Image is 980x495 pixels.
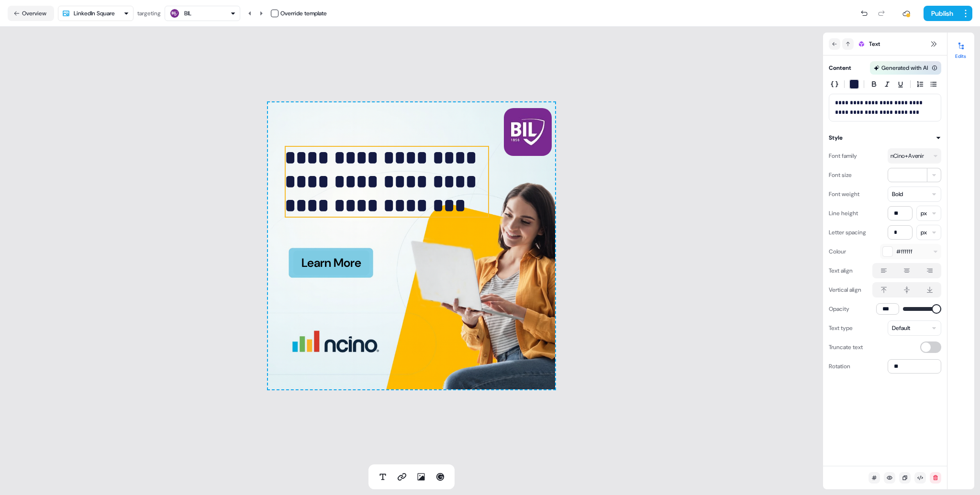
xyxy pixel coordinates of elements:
button: #ffffff [880,244,941,259]
div: Generated with AI [881,63,928,73]
div: Text align [829,263,853,278]
div: Colour [829,244,846,259]
div: px [921,209,927,218]
button: Edits [947,38,974,59]
div: Letter spacing [829,225,866,240]
button: Style [829,133,941,143]
div: LinkedIn Square [74,9,115,18]
div: Style [829,133,843,143]
button: nCino+Avenir [888,148,941,164]
div: Content [829,63,851,73]
button: Learn More [293,251,369,275]
div: Font family [829,148,857,164]
div: Font size [829,167,852,183]
div: nCino+Avenir [891,151,931,161]
span: #ffffff [896,247,913,256]
div: BIL [184,9,191,18]
div: targeting [137,9,161,18]
div: Text type [829,320,853,336]
div: Vertical align [829,282,861,297]
div: Opacity [829,301,849,317]
div: px [921,228,927,237]
div: Rotation [829,359,850,374]
div: Bold [892,189,903,199]
button: Overview [8,6,54,21]
span: Text [869,39,880,49]
div: Truncate text [829,340,863,355]
button: Publish [924,6,959,21]
button: BIL [165,6,240,21]
div: Font weight [829,187,859,202]
div: Line height [829,206,858,221]
div: Default [892,323,910,333]
div: Override template [280,9,327,18]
